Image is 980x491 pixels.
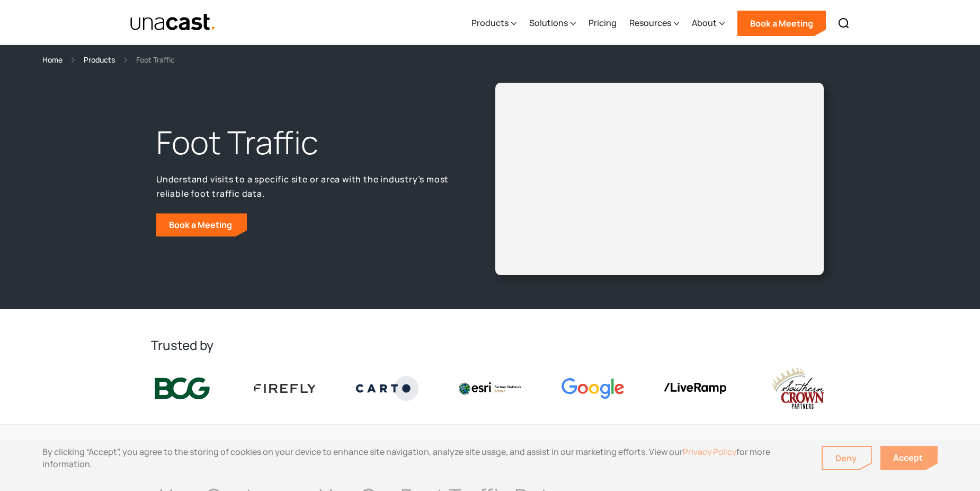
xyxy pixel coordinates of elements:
div: About [692,16,717,29]
p: Understand visits to a specific site or area with the industry’s most reliable foot traffic data. [156,172,456,200]
div: Resources [629,2,679,45]
a: Products [84,54,115,66]
div: Solutions [529,2,576,45]
img: Carto logo [356,376,418,400]
h2: Trusted by [151,337,829,354]
iframe: Unacast - European Vaccines v2 [504,91,815,267]
a: Book a Meeting [737,11,826,36]
a: Pricing [589,2,617,45]
img: liveramp logo [664,383,726,394]
img: Firefly Advertising logo [254,384,316,392]
a: Book a Meeting [156,213,247,236]
div: Solutions [529,16,568,29]
div: Resources [629,16,671,29]
div: Products [471,2,516,45]
a: Accept [880,446,938,470]
a: Deny [823,447,871,469]
div: About [692,2,725,45]
img: Unacast text logo [130,13,216,32]
h1: Foot Traffic [156,121,456,164]
div: By clicking “Accept”, you agree to the storing of cookies on your device to enhance site navigati... [42,446,806,470]
a: Privacy Policy [683,446,736,458]
img: southern crown logo [767,366,829,410]
a: Home [42,54,63,66]
div: Foot Traffic [136,54,175,66]
div: Products [471,16,509,29]
img: BCG logo [151,375,213,402]
img: Search icon [838,17,850,30]
img: Google logo [562,378,624,399]
a: home [130,13,216,32]
img: Esri logo [459,382,521,394]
